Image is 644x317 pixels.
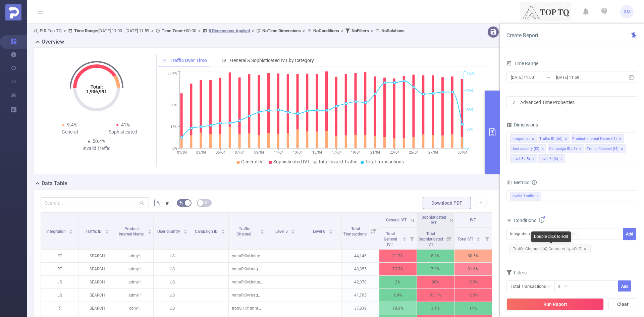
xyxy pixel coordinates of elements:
[221,231,225,233] i: icon: caret-down
[506,180,529,185] span: Metrics
[154,250,191,262] p: US
[512,145,539,153] div: User country (l2)
[273,159,310,164] span: Sophisticated IVT
[417,276,454,288] p: 98%
[539,217,544,223] i: icon: info-circle
[183,228,187,230] i: icon: caret-up
[74,28,98,33] b: Time Range:
[291,231,295,233] i: icon: caret-down
[467,108,473,112] tspan: 60K
[235,150,245,155] tspan: 07/04
[510,154,537,163] li: Level 5 (l5)
[41,302,78,315] p: RT
[507,97,637,108] div: icon: rightAdvanced Time Properties
[510,134,537,143] li: Integration
[291,228,295,232] div: Sort
[331,150,341,155] tspan: 17/04
[167,71,177,76] tspan: 53.4%
[46,229,67,234] span: Integration
[454,289,492,302] p: 100%
[532,180,537,185] i: icon: info-circle
[34,29,40,33] i: icon: user
[293,150,303,155] tspan: 13/04
[195,229,219,234] span: Campaign ID
[148,231,152,233] i: icon: caret-down
[205,201,209,205] i: icon: table
[539,135,562,143] div: Traffic ID (tid)
[342,302,379,315] p: 37,839
[254,150,264,155] tspan: 09/04
[43,128,97,136] div: General
[550,228,572,240] div: Contains
[538,134,570,143] li: Traffic ID (tid)
[623,228,636,240] button: Add
[261,231,264,233] i: icon: caret-down
[477,236,480,238] i: icon: caret-up
[454,263,492,275] p: 81.6%
[291,228,295,230] i: icon: caret-up
[162,28,183,33] b: Time Zone:
[67,122,77,127] span: 9.4%
[215,150,225,155] tspan: 05/04
[454,250,492,262] p: 80.5%
[177,150,186,155] tspan: 01/04
[329,231,332,233] i: icon: caret-down
[470,218,476,222] span: IVT
[342,250,379,262] p: 44,146
[236,226,252,236] span: Traffic Channel
[93,139,105,144] span: 50.4%
[510,228,535,240] div: Integration
[229,263,266,275] p: yahoRKMmagdrktest
[509,245,591,253] span: Traffic Channel (l4) Contains 'systOLD'
[229,302,266,315] p: ironSHKfitmntYhstest
[445,228,454,249] i: Filter menu
[154,263,191,275] p: US
[196,150,206,155] tspan: 03/04
[467,127,473,131] tspan: 30K
[454,276,492,288] p: 100%
[148,228,152,232] div: Sort
[166,200,169,206] span: #
[571,134,624,143] li: Product Internal Name (l1)
[402,239,406,241] i: icon: caret-down
[41,263,78,275] p: RT
[221,228,225,232] div: Sort
[379,302,417,315] p: 10.9%
[506,298,604,310] button: Run Report
[172,146,177,151] tspan: 0%
[379,276,417,288] p: 2%
[343,226,368,236] span: Total Transactions
[229,289,266,302] p: yahoRKMmagdrktest
[116,289,153,302] p: admy1
[402,236,406,238] i: icon: caret-up
[221,228,225,230] i: icon: caret-up
[555,73,610,82] input: End date
[105,228,109,230] i: icon: caret-up
[170,58,207,63] span: Traffic Over Time
[230,58,314,63] span: General & Sophisticated IVT by Category
[532,157,535,161] i: icon: close
[512,135,530,143] div: Integration
[619,137,622,141] i: icon: close
[342,276,379,288] p: 42,370
[313,28,339,33] b: No Conditions
[97,128,150,136] div: Sophisticated
[42,38,64,46] h2: Overview
[78,276,116,288] p: SEARCH
[70,145,123,152] div: Invalid Traffic
[506,61,538,66] span: Time Range
[512,100,516,104] i: icon: right
[312,150,322,155] tspan: 15/04
[379,263,417,275] p: 73.7%
[477,239,480,241] i: icon: caret-down
[34,28,405,33] span: Top-TQ [DATE] 11:00 - [DATE] 11:59 +00:00
[149,28,156,33] span: >
[417,250,454,262] p: 8.8%
[154,276,191,288] p: US
[476,236,480,240] div: Sort
[587,145,619,153] div: Traffic Channel (l4)
[428,150,438,155] tspan: 27/04
[419,231,443,247] span: Total Sophisticated IVT
[154,302,191,315] p: US
[170,103,177,108] tspan: 30%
